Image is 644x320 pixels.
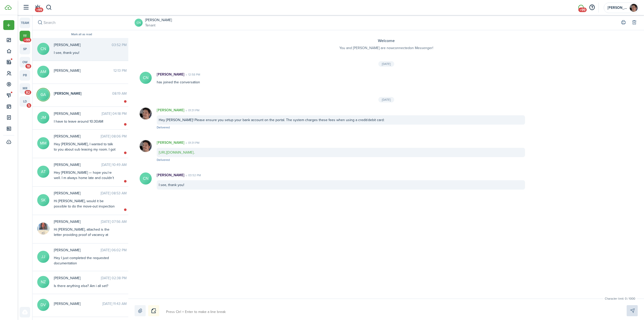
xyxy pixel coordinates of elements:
span: George Akladious [54,91,112,96]
img: Andy Bui [140,108,152,120]
small: Character limit: 0 / 1000 [603,296,636,301]
img: Andy Bui [140,140,152,152]
a: sp [20,44,30,54]
a: mr [20,83,30,94]
span: +99 [35,8,43,12]
div: Hey [PERSON_NAME]! Please ensure you setup your bank account on the portal. The system charges th... [157,115,525,125]
avatar-text: SK [37,194,49,206]
span: +99 [23,38,31,42]
a: pb [20,70,30,81]
time: [DATE] 10:49 AM [101,162,127,167]
span: Dwight Vidaud [54,301,102,306]
span: Madyson Maltby [54,134,101,139]
time: 01:31 PM [184,140,199,145]
time: [DATE] 06:02 PM [101,247,127,253]
div: I see, thank you! [54,50,117,55]
time: [DATE] 07:56 AM [101,219,127,224]
time: 12:58 PM [184,72,200,77]
span: Abderrahmen Triki [54,162,101,167]
time: [DATE] 02:38 PM [101,275,127,281]
span: Delivered [157,125,170,130]
span: Nyi Zaw [54,275,101,281]
time: [DATE] 08:53 AM [101,191,127,196]
time: [DATE] 11:43 AM [102,301,127,306]
a: [URL][DOMAIN_NAME].. [159,150,195,155]
span: Johnny Jones [54,247,101,253]
avatar-text: JJ [37,251,49,263]
div: Hey [PERSON_NAME] — hope you’re well. I m always home late and couldn’t find any roommates to ask... [54,170,117,196]
span: 18 [25,64,31,68]
div: Is there anything else? Am i all set? [54,283,117,289]
div: Hey I just completed the requested documentation [54,255,117,266]
div: has joined the conversation [152,72,530,85]
button: Search [36,19,44,26]
a: tt [20,31,30,41]
avatar-text: GA [37,89,49,101]
img: TenantCloud [5,5,12,10]
time: 01:31 PM [184,108,199,113]
a: [PERSON_NAME] [145,17,172,23]
h3: Welcome [138,38,634,44]
div: I have to leave around 10:30AM [54,119,117,124]
button: Notice [148,305,159,316]
avatar-text: JM [37,112,49,124]
a: Tenant [145,23,172,28]
a: Notifications [33,1,42,14]
avatar-text: DV [37,299,49,311]
a: ld [20,96,30,107]
button: Open menu [3,20,14,30]
p: You and [PERSON_NAME] are now connected on Messenger! [138,45,634,51]
span: Delivered [157,158,170,162]
div: Hi [PERSON_NAME], attached is the letter providing proof of vacancy at [STREET_ADDRESS][PERSON_NA... [54,227,117,253]
avatar-text: AT [37,166,49,178]
time: 03:52 PM [184,173,201,177]
time: [DATE] 04:18 PM [102,111,127,116]
div: Hey [PERSON_NAME], I wanted to talk to you about sub leasing my room. I got my Newark transfer an... [54,141,117,173]
span: Chaungoc Nguyen [54,42,112,48]
button: Search [46,3,52,12]
span: Shad Khan [54,191,101,196]
a: ow [20,57,30,67]
span: Ahmed Mahmoud [54,68,113,73]
button: Print [620,19,627,26]
button: Open resource center [588,3,596,12]
span: Andy [608,6,628,10]
button: Mark all as read [71,33,92,36]
span: Peggi Knight [54,219,101,224]
div: [DATE] [378,61,394,67]
a: CN [135,19,143,27]
img: Peggi Knight [37,223,49,235]
avatar-text: AM [37,66,49,78]
img: Andy [630,4,638,12]
a: team [20,18,30,28]
avatar-text: CN [37,43,49,55]
p: [PERSON_NAME] [157,108,184,113]
button: Delete [631,19,638,26]
div: [DATE] [378,97,394,102]
time: 08:19 AM [112,91,127,96]
time: [DATE] 08:06 PM [101,134,127,139]
p: [PERSON_NAME] [157,72,184,77]
span: 5 [27,103,31,108]
avatar-text: CN [140,172,152,185]
button: Open sidebar [21,3,31,12]
p: [PERSON_NAME] [157,140,184,145]
time: 12:13 PM [113,68,127,73]
input: search [32,15,131,30]
p: [PERSON_NAME] [157,172,184,178]
div: I see, thank you! [157,180,525,190]
div: Hi [PERSON_NAME], would it be possible to do the move-out inspection with you and return the keys... [54,198,117,267]
time: 03:52 PM [112,42,127,48]
span: Jonathan Melendez Salgado [54,111,102,116]
avatar-text: CN [140,72,152,84]
avatar-text: MM [37,137,49,149]
span: 82 [25,90,31,95]
avatar-text: NZ [37,276,49,288]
